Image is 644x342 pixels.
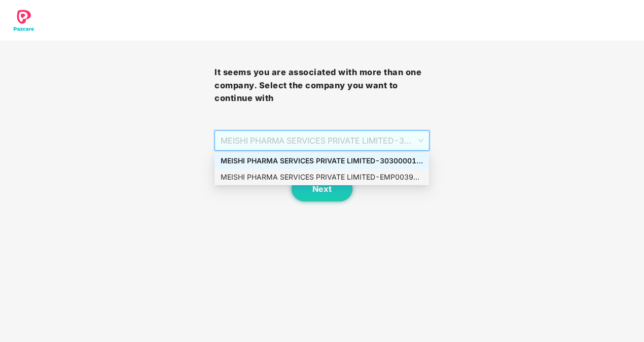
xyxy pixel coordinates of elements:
[292,176,352,201] button: Next
[221,155,423,166] div: MEISHI PHARMA SERVICES PRIVATE LIMITED - 303000013 - ADMIN
[221,172,423,183] div: MEISHI PHARMA SERVICES PRIVATE LIMITED - EMP0039 - ADMIN
[221,131,423,150] span: MEISHI PHARMA SERVICES PRIVATE LIMITED - 303000013 - ADMIN
[312,184,332,194] span: Next
[214,66,429,105] h3: It seems you are associated with more than one company. Select the company you want to continue with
